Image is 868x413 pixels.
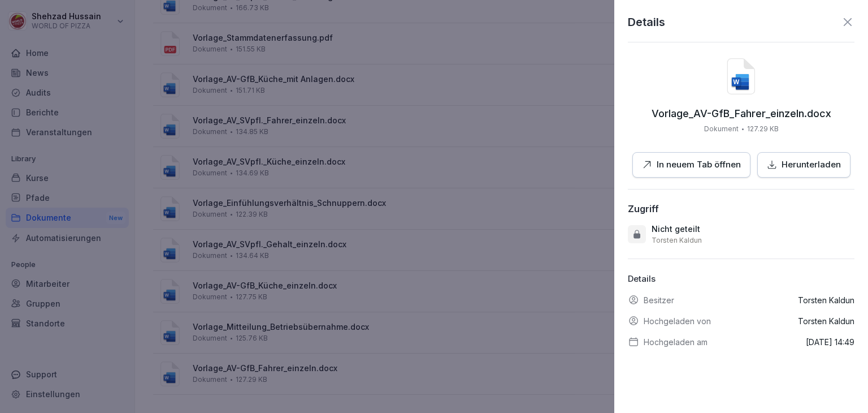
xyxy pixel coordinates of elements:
p: Hochgeladen von [644,315,711,327]
p: Hochgeladen am [644,336,708,348]
p: Details [628,273,854,286]
p: Vorlage_AV-GfB_Fahrer_einzeln.docx [652,108,831,119]
p: Nicht geteilt [652,223,700,235]
p: 127.29 KB [747,124,779,134]
button: In neuem Tab öffnen [632,152,750,178]
p: Torsten Kaldun [652,236,702,245]
p: Besitzer [644,294,674,306]
p: Torsten Kaldun [798,294,854,306]
button: Herunterladen [757,152,850,178]
p: Dokument [704,124,739,134]
p: In neuem Tab öffnen [657,158,741,171]
p: Torsten Kaldun [798,315,854,327]
p: Details [628,14,665,31]
p: Herunterladen [782,158,841,171]
div: Zugriff [628,203,659,214]
p: [DATE] 14:49 [806,336,854,348]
